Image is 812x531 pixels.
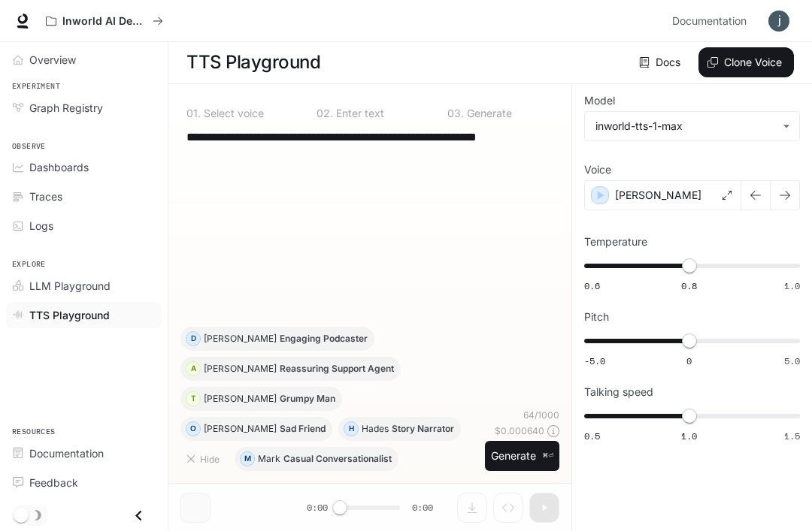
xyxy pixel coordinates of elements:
[283,454,392,463] p: Casual Conversationalist
[186,357,200,381] div: A
[29,445,104,461] span: Documentation
[584,430,600,442] span: 0.5
[29,189,62,204] span: Traces
[29,159,89,175] span: Dashboards
[338,417,461,441] button: HHadesStory Narrator
[186,387,200,411] div: T
[186,47,320,77] h1: TTS Playground
[180,327,374,351] button: D[PERSON_NAME]Engaging Podcaster
[235,447,398,471] button: MMarkCasual Conversationalist
[584,355,605,367] span: -5.0
[495,424,544,437] p: $ 0.000640
[186,108,201,119] p: 0 1 .
[615,188,701,203] p: [PERSON_NAME]
[784,279,800,292] span: 1.0
[784,430,800,442] span: 1.5
[29,307,110,323] span: TTS Playground
[29,52,76,68] span: Overview
[584,237,647,247] p: Temperature
[595,119,775,134] div: inworld-tts-1-max
[258,454,280,463] p: Mark
[280,364,394,373] p: Reassuring Support Agent
[6,95,162,121] a: Graph Registry
[317,108,333,119] p: 0 2 .
[6,302,162,328] a: TTS Playground
[6,440,162,466] a: Documentation
[62,15,147,28] p: Inworld AI Demos
[204,394,277,403] p: [PERSON_NAME]
[280,394,335,403] p: Grumpy Man
[768,11,789,32] img: User avatar
[180,417,332,441] button: O[PERSON_NAME]Sad Friend
[784,355,800,367] span: 5.0
[542,451,553,460] p: ⌘⏎
[241,447,254,471] div: M
[204,364,277,373] p: [PERSON_NAME]
[204,424,277,433] p: [PERSON_NAME]
[6,183,162,210] a: Traces
[6,154,162,180] a: Dashboards
[186,417,200,441] div: O
[180,447,229,471] button: Hide
[201,108,264,119] p: Select voice
[344,417,358,441] div: H
[485,441,559,472] button: Generate⌘⏎
[29,278,111,294] span: LLM Playground
[447,108,464,119] p: 0 3 .
[6,213,162,239] a: Logs
[204,334,277,343] p: [PERSON_NAME]
[681,430,697,442] span: 1.0
[672,12,747,31] span: Documentation
[584,95,615,106] p: Model
[180,357,401,381] button: A[PERSON_NAME]Reassuring Support Agent
[686,355,692,367] span: 0
[523,409,559,421] p: 64 / 1000
[585,112,799,140] div: inworld-tts-1-max
[584,387,653,397] p: Talking speed
[6,273,162,299] a: LLM Playground
[39,6,170,36] button: All workspaces
[392,424,454,433] p: Story Narrator
[764,6,794,36] button: User avatar
[14,506,29,523] span: Dark mode toggle
[280,334,368,343] p: Engaging Podcaster
[29,475,78,490] span: Feedback
[6,47,162,73] a: Overview
[29,100,103,116] span: Graph Registry
[681,279,697,292] span: 0.8
[280,424,326,433] p: Sad Friend
[333,108,384,119] p: Enter text
[186,327,200,351] div: D
[584,312,609,322] p: Pitch
[584,164,611,175] p: Voice
[464,108,512,119] p: Generate
[666,6,758,36] a: Documentation
[698,47,794,77] button: Clone Voice
[362,424,389,433] p: Hades
[29,218,53,234] span: Logs
[636,47,686,77] a: Docs
[180,387,342,411] button: T[PERSON_NAME]Grumpy Man
[584,279,600,292] span: 0.6
[6,469,162,496] a: Feedback
[122,500,156,531] button: Close drawer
